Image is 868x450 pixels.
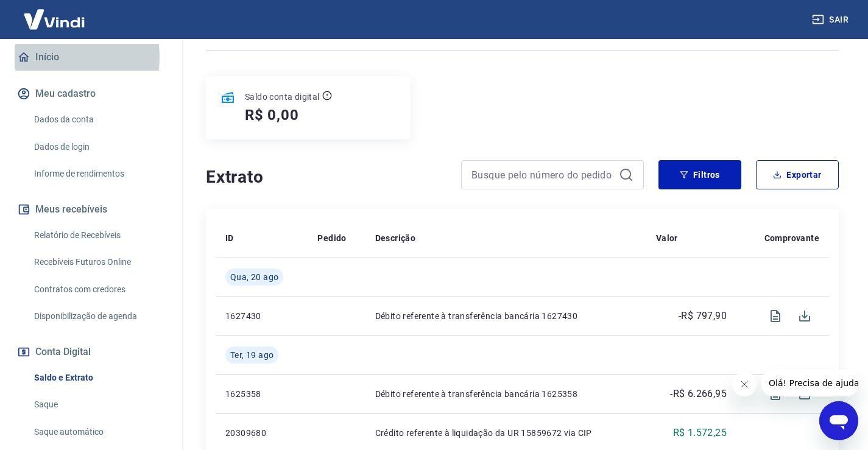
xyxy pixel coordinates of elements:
[245,91,320,103] p: Saldo conta digital
[29,107,168,132] a: Dados da conta
[29,161,168,186] a: Informe de rendimentos
[7,9,102,18] span: Olá! Precisa de ajuda?
[375,388,637,400] p: Débito referente à transferência bancária 1625358
[15,196,168,223] button: Meus recebíveis
[471,166,614,184] input: Busque pelo número do pedido
[29,420,168,445] a: Saque automático
[810,9,853,31] button: Sair
[29,223,168,248] a: Relatório de Recebíveis
[29,392,168,417] a: Saque
[756,160,839,189] button: Exportar
[15,80,168,107] button: Meu cadastro
[230,271,278,283] span: Qua, 20 ago
[29,365,168,390] a: Saldo e Extrato
[819,401,858,440] iframe: Botão para abrir a janela de mensagens
[764,232,819,244] p: Comprovante
[375,427,637,439] p: Crédito referente à liquidação da UR 15859672 via CIP
[673,426,727,440] p: R$ 1.572,25
[658,160,741,189] button: Filtros
[225,427,298,439] p: 20309680
[29,250,168,275] a: Recebíveis Futuros Online
[375,310,637,322] p: Débito referente à transferência bancária 1627430
[29,135,168,160] a: Dados de login
[15,339,168,365] button: Conta Digital
[245,105,299,125] h5: R$ 0,00
[375,232,416,244] p: Descrição
[225,388,298,400] p: 1625358
[317,232,346,244] p: Pedido
[679,309,727,323] p: -R$ 797,90
[732,372,757,396] iframe: Fechar mensagem
[761,301,790,331] span: Visualizar
[15,1,94,38] img: Vindi
[761,370,858,396] iframe: Mensagem da empresa
[206,165,446,189] h4: Extrato
[656,232,678,244] p: Valor
[670,387,727,401] p: -R$ 6.266,95
[29,304,168,329] a: Disponibilização de agenda
[230,349,273,361] span: Ter, 19 ago
[225,232,234,244] p: ID
[15,44,168,71] a: Início
[790,301,819,331] span: Download
[29,277,168,302] a: Contratos com credores
[225,310,298,322] p: 1627430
